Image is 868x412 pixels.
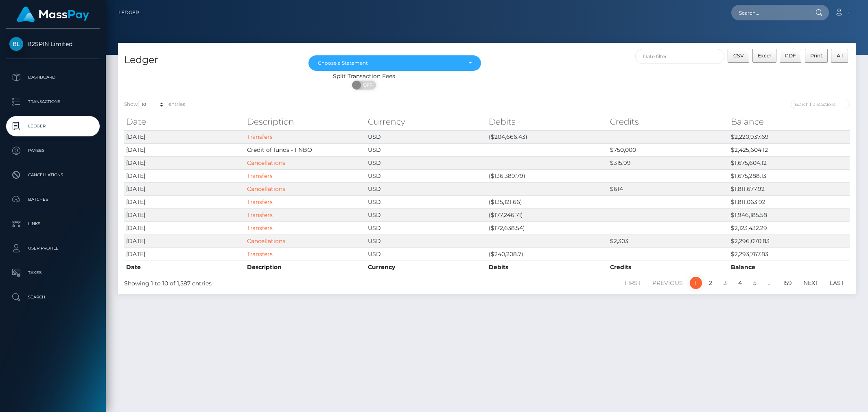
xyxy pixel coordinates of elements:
[366,261,487,274] th: Currency
[9,193,96,206] p: Batches
[729,221,850,234] td: $2,123,432.29
[487,114,608,130] th: Debits
[635,49,724,64] input: Date filter
[608,261,729,274] th: Credits
[247,159,285,167] a: Cancellations
[356,81,377,90] span: OFF
[608,234,729,248] td: $2,303
[9,71,96,83] p: Dashboard
[752,49,776,63] button: Excel
[729,208,850,221] td: $1,946,185.58
[124,276,419,288] div: Showing 1 to 10 of 1,587 entries
[124,143,245,156] td: [DATE]
[124,208,245,221] td: [DATE]
[729,182,850,195] td: $1,811,677.92
[6,287,100,307] a: Search
[366,169,487,182] td: USD
[9,145,96,157] p: Payees
[6,238,100,259] a: User Profile
[6,40,100,48] span: B2SPIN Limited
[124,182,245,195] td: [DATE]
[366,234,487,248] td: USD
[6,165,100,185] a: Cancellations
[6,189,100,210] a: Batches
[124,248,245,261] td: [DATE]
[245,143,366,156] td: Credit of funds - FNBO
[729,195,850,208] td: $1,811,063.92
[124,169,245,182] td: [DATE]
[318,60,462,66] div: Choose a Statement
[247,133,273,140] a: Transfers
[124,261,245,274] th: Date
[831,49,848,63] button: All
[366,143,487,156] td: USD
[9,242,96,254] p: User Profile
[734,277,746,289] a: 4
[9,96,96,108] p: Transactions
[825,277,848,289] a: Last
[247,198,273,206] a: Transfers
[247,250,273,258] a: Transfers
[9,169,96,181] p: Cancellations
[366,221,487,234] td: USD
[247,237,285,245] a: Cancellations
[805,49,828,63] button: Print
[731,5,808,20] input: Search...
[366,248,487,261] td: USD
[9,218,96,230] p: Links
[366,114,487,130] th: Currency
[366,156,487,169] td: USD
[487,130,608,143] td: ($204,666.43)
[124,53,296,67] h4: Ledger
[247,211,273,219] a: Transfers
[245,114,366,130] th: Description
[729,169,850,182] td: $1,675,288.13
[124,221,245,234] td: [DATE]
[785,53,796,59] span: PDF
[487,248,608,261] td: ($240,208.7)
[247,172,273,180] a: Transfers
[487,169,608,182] td: ($136,389.79)
[138,100,168,109] select: Showentries
[799,277,823,289] a: Next
[487,261,608,274] th: Debits
[124,234,245,248] td: [DATE]
[837,53,843,59] span: All
[728,49,749,63] button: CSV
[6,116,100,136] a: Ledger
[124,195,245,208] td: [DATE]
[366,195,487,208] td: USD
[758,53,771,59] span: Excel
[247,185,285,193] a: Cancellations
[366,182,487,195] td: USD
[6,214,100,234] a: Links
[729,234,850,248] td: $2,296,070.83
[247,224,273,232] a: Transfers
[6,67,100,88] a: Dashboard
[608,114,729,130] th: Credits
[487,195,608,208] td: ($135,121.66)
[729,261,850,274] th: Balance
[729,130,850,143] td: $2,220,937.69
[810,53,822,59] span: Print
[124,114,245,130] th: Date
[733,53,744,59] span: CSV
[118,4,139,21] a: Ledger
[704,277,717,289] a: 2
[245,261,366,274] th: Description
[9,120,96,132] p: Ledger
[608,182,729,195] td: $614
[729,143,850,156] td: $2,425,604.12
[17,7,89,22] img: MassPay Logo
[719,277,731,289] a: 3
[118,72,610,81] div: Split Transaction Fees
[729,156,850,169] td: $1,675,604.12
[308,55,481,71] button: Choose a Statement
[791,100,850,109] input: Search transactions
[124,100,185,109] label: Show entries
[9,267,96,279] p: Taxes
[749,277,761,289] a: 5
[9,37,23,51] img: B2SPIN Limited
[487,208,608,221] td: ($177,246.71)
[780,49,802,63] button: PDF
